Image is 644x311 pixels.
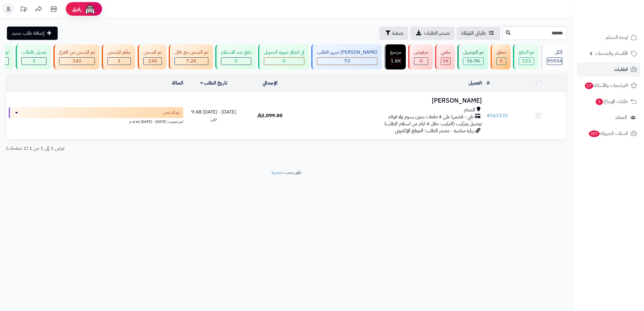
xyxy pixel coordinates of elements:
[577,110,640,125] a: العملاء
[59,49,95,56] div: تم الشحن من الفرع
[603,9,638,21] img: logo-2.png
[392,30,403,37] span: تصفية
[443,57,449,65] span: 5K
[2,145,287,152] div: عرض 1 إلى 1 من 1 (1 صفحات)
[547,57,562,65] span: 95934
[391,57,401,65] span: 1.8K
[584,81,628,90] span: المراجعات والأسئلة
[414,49,428,56] div: مرفوض
[390,58,401,65] div: 1828
[441,49,450,56] div: ملغي
[186,57,197,65] span: 7.2K
[118,57,121,65] span: 1
[487,79,490,87] a: #
[168,44,214,69] a: تم الشحن مع ناقل 7.2K
[519,58,534,65] div: 123
[175,49,208,56] div: تم الشحن مع ناقل
[16,3,31,17] a: تحديثات المنصة
[379,27,408,40] button: تصفية
[7,27,58,40] a: إضافة طلب جديد
[214,44,257,69] a: دفع عند الاستلام 0
[407,44,434,69] a: مرفوض 0
[615,113,627,122] span: العملاء
[300,97,482,104] h3: [PERSON_NAME]
[519,49,534,56] div: تم الدفع
[463,49,484,56] div: تم التوصيل
[172,79,183,87] a: الحالة
[310,44,383,69] a: [PERSON_NAME] تجهيز الطلب 73
[464,107,475,114] span: الدمام
[175,58,208,65] div: 7222
[424,30,450,37] span: تصدير الطلبات
[317,49,377,56] div: [PERSON_NAME] تجهيز الطلب
[9,118,183,124] div: اخر تحديث: [DATE] - [DATE] 4:43 م
[500,57,503,65] span: 0
[388,114,473,120] span: تابي - قسّمها على 4 دفعات بدون رسوم ولا فوائد
[59,58,95,65] div: 340
[390,49,401,56] div: مرتجع
[467,57,480,65] span: 56.9K
[235,57,238,65] span: 0
[72,5,82,13] span: رفيق
[577,94,640,109] a: طلبات الإرجاع3
[595,49,628,58] span: الأقسام والمنتجات
[577,126,640,141] a: السلات المتروكة307
[72,57,82,65] span: 340
[395,127,474,134] span: زيارة مباشرة - مصدر الطلب: الموقع الإلكتروني
[420,57,423,65] span: 0
[496,49,506,56] div: معلق
[264,49,304,56] div: في انتظار صورة التحويل
[264,58,304,65] div: 0
[52,44,101,69] a: تم الشحن من الفرع 340
[614,65,628,74] span: الطلبات
[108,58,130,65] div: 1
[606,33,628,42] span: لوحة التحكم
[588,130,600,137] span: 307
[221,49,251,56] div: دفع عند الاستلام
[497,58,506,65] div: 0
[221,58,251,65] div: 0
[383,44,407,69] a: مرتجع 1.8K
[200,79,228,87] a: تاريخ الطلب
[487,112,508,119] a: #365135
[22,58,46,65] div: 1
[585,82,594,89] span: 17
[271,169,282,176] a: متجرة
[595,97,628,106] span: طلبات الإرجاع
[456,44,489,69] a: تم التوصيل 56.9K
[191,108,236,123] span: [DATE] - [DATE] 9:48 ص
[344,57,350,65] span: 73
[588,129,628,138] span: السلات المتروكة
[489,44,512,69] a: معلق 0
[262,79,277,87] a: الإجمالي
[317,58,377,65] div: 73
[461,30,486,37] span: طلباتي المُوكلة
[101,44,136,69] a: جاهز للشحن 1
[148,57,157,65] span: 24K
[487,112,490,119] span: #
[384,120,482,127] span: توصيل وتركيب (التركيب خلال 4 ايام من استلام الطلب)
[12,30,44,37] span: إضافة طلب جديد
[547,49,562,56] div: الكل
[136,44,168,69] a: تم الشحن 24K
[144,58,162,65] div: 24040
[522,57,531,65] span: 123
[457,27,500,40] a: طلباتي المُوكلة
[469,79,482,87] a: العميل
[143,49,162,56] div: تم الشحن
[512,44,540,69] a: تم الدفع 123
[577,62,640,77] a: الطلبات
[283,57,286,65] span: 0
[540,44,568,69] a: الكل95934
[14,44,52,69] a: تعديل بالطلب 1
[33,57,36,65] span: 1
[107,49,131,56] div: جاهز للشحن
[595,98,603,105] span: 3
[434,44,456,69] a: ملغي 5K
[577,78,640,93] a: المراجعات والأسئلة17
[257,44,310,69] a: في انتظار صورة التحويل 0
[577,30,640,45] a: لوحة التحكم
[163,110,180,116] span: تم الشحن
[257,112,283,119] span: 2,099.00
[84,3,96,15] img: ai-face.png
